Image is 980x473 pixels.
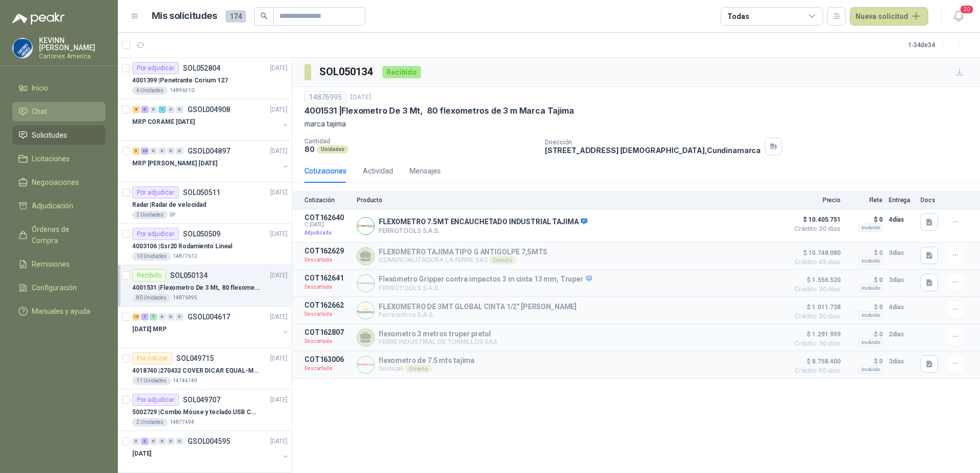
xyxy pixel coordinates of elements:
p: COT163006 [304,355,351,363]
button: Nueva solicitud [850,7,928,26]
p: COT162807 [304,328,351,336]
span: Solicitudes [32,130,67,141]
div: 6 [141,106,149,113]
div: 0 [176,106,183,113]
img: Logo peakr [12,12,65,25]
span: Manuales y ayuda [32,306,90,317]
div: 9 [132,147,140,155]
div: Por adjudicar [132,228,179,240]
span: Adjudicación [32,200,73,211]
p: Cotización [304,197,351,204]
p: [DATE] MRP [132,325,167,334]
p: FERROTOOLS S.A.S. [379,284,592,292]
p: GSOL004908 [188,106,230,113]
p: flexometro de 7.5 mts tajima [379,356,475,364]
div: Incluido [859,224,883,232]
p: 14744749 [173,377,197,385]
span: 20 [959,5,974,14]
div: 0 [158,313,166,320]
p: [DATE] [270,63,288,73]
div: 0 [150,147,157,155]
p: MRP [PERSON_NAME] [DATE] [132,159,217,168]
div: 10 [132,313,140,320]
p: Ferricentros S.A.S. [379,311,577,318]
div: 24 [141,147,149,155]
a: Licitaciones [12,149,106,168]
div: 0 [167,313,175,320]
p: 4 días [889,213,914,226]
p: [DATE] [270,146,288,156]
p: Dirección [545,139,761,146]
h1: Mis solicitudes [152,9,217,24]
a: Negociaciones [12,173,106,192]
p: $ 0 [847,247,883,259]
p: $ 0 [847,355,883,368]
p: Radar | Radar de velocidad [132,200,206,210]
div: 0 [167,438,175,445]
p: COT162641 [304,274,351,282]
p: 3 días [889,355,914,368]
p: $ 0 [847,301,883,313]
div: Recibido [132,269,166,282]
img: Company Logo [357,302,374,319]
div: Directo [489,256,516,264]
a: Chat [12,102,106,121]
span: Inicio [32,82,48,94]
div: Cotizaciones [304,165,346,177]
p: Flete [847,197,883,204]
a: Configuración [12,278,106,297]
p: 14876995 [173,294,197,302]
div: 2 Unidades [132,211,168,219]
div: Actividad [363,165,393,177]
p: SP [170,211,175,219]
p: Descartada [304,282,351,292]
span: Crédito 30 días [789,340,841,347]
p: Descartada [304,363,351,374]
p: 4003106 | Ssr20 Rodamiento Lineal [132,242,232,251]
h3: SOL050134 [319,64,374,80]
span: Licitaciones [32,153,70,164]
p: [DATE] [351,93,371,102]
p: Sumicali [379,364,475,373]
div: Incluido [859,284,883,292]
span: Crédito 30 días [789,286,841,292]
div: 2 Unidades [132,418,168,426]
img: Company Logo [357,356,374,373]
p: Producto [357,197,783,204]
div: 10 Unidades [132,252,171,261]
p: 4018740 | 270432 COVER DICAR EQUAL-MNT M126, 5486 [132,366,260,376]
a: 8 6 0 1 0 0 GSOL004908[DATE] MRP CORAME [DATE] [132,103,290,136]
div: 6 Unidades [132,87,168,95]
div: 0 [176,147,183,155]
p: 4001399 | Penetrante Corium 127 [132,76,228,85]
div: Incluido [859,311,883,319]
span: $ 1.556.520 [789,274,841,286]
a: Por adjudicarSOL050511[DATE] Radar |Radar de velocidad2 UnidadesSP [118,182,292,224]
p: 14896510 [170,87,194,95]
p: [DATE] [270,229,288,239]
p: flexometro 3 metros truper pretul [379,330,497,338]
div: Por adjudicar [132,186,179,199]
p: SOL050509 [183,230,220,238]
a: Por adjudicarSOL050509[DATE] 4003106 |Ssr20 Rodamiento Lineal10 Unidades14877612 [118,224,292,265]
button: 20 [949,7,968,26]
div: Por adjudicar [132,394,179,406]
div: 8 [132,106,140,113]
a: Remisiones [12,254,106,274]
span: Remisiones [32,259,70,270]
p: Adjudicada [304,228,351,238]
span: $ 1.011.738 [789,301,841,313]
p: SOL050134 [170,272,208,279]
p: FLEXOMETRO TAJIMA TIPO G ANTIGOLPE 7,5MTS [379,248,547,256]
p: 3 días [889,247,914,259]
div: 0 [176,313,183,320]
div: Incluido [859,257,883,265]
p: [DATE] [270,437,288,446]
a: RecibidoSOL050134[DATE] 4001531 |Flexometro De 3 Mt, 80 flexometros de 3 m Marca Tajima80 Unidade... [118,265,292,307]
p: [DATE] [270,354,288,363]
p: GSOL004617 [188,313,230,320]
p: [DATE] [270,188,288,198]
div: 3 [141,438,149,445]
div: 0 [167,147,175,155]
div: 1 - 34 de 34 [908,37,968,53]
